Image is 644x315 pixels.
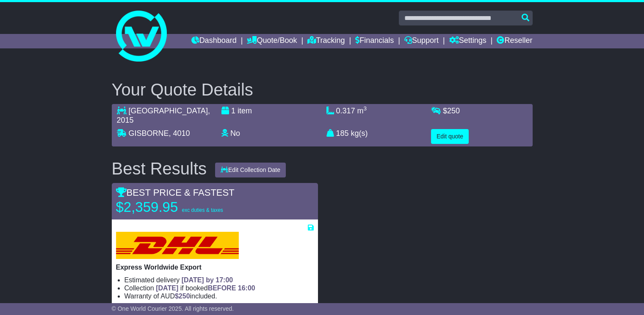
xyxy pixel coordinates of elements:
span: $ [175,292,190,300]
button: Edit quote [431,129,469,144]
div: Best Results [108,159,211,178]
span: [DATE] [156,284,178,292]
p: $2,359.95 [116,199,223,216]
span: $ [443,107,460,115]
h2: Your Quote Details [112,80,533,99]
span: 0.317 [336,107,355,115]
li: Collection [124,284,314,292]
span: item [238,107,252,115]
sup: 3 [364,105,367,112]
span: m [357,107,367,115]
span: 1 [231,107,235,115]
li: Warranty of AUD included. [124,292,314,300]
span: GISBORNE [129,129,169,138]
span: No [230,129,240,138]
a: Quote/Book [247,34,297,48]
button: Edit Collection Date [215,163,286,177]
span: [GEOGRAPHIC_DATA] [129,107,208,115]
span: exc duties & taxes [182,207,223,213]
span: 16:00 [238,284,255,292]
span: [DATE] by 17:00 [182,276,233,284]
img: DHL: Express Worldwide Export [116,232,239,259]
span: © One World Courier 2025. All rights reserved. [112,305,234,312]
a: Settings [449,34,486,48]
a: Reseller [497,34,532,48]
p: Express Worldwide Export [116,263,314,271]
li: Estimated delivery [124,276,314,284]
span: kg(s) [351,129,368,138]
span: , 2015 [117,107,210,124]
span: BEFORE [208,284,236,292]
a: Support [404,34,439,48]
a: Financials [355,34,394,48]
span: 250 [447,107,460,115]
a: Tracking [307,34,345,48]
span: 185 [336,129,349,138]
a: Dashboard [191,34,237,48]
span: if booked [156,284,255,292]
span: BEST PRICE & FASTEST [116,187,235,198]
span: 250 [179,292,190,300]
span: , 4010 [169,129,190,138]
